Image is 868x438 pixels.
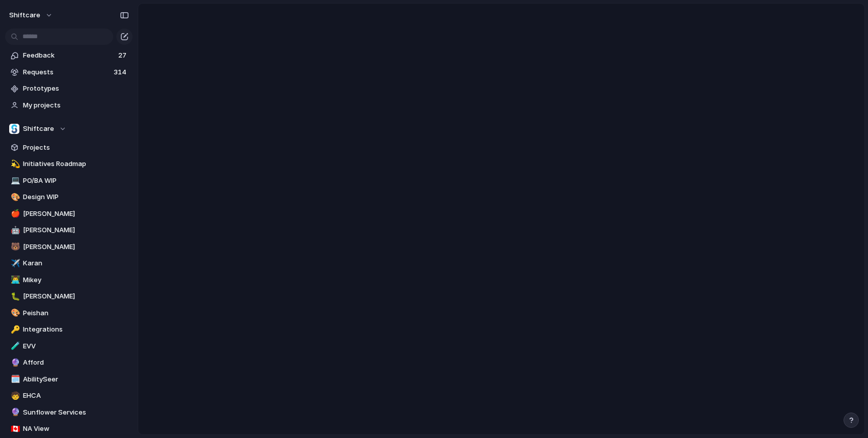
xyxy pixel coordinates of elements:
[11,324,18,336] div: 🔑
[23,225,129,235] span: [PERSON_NAME]
[9,407,19,418] button: 🔮
[11,208,18,220] div: 🍎
[9,176,19,186] button: 💻
[23,50,115,61] span: Feedback
[5,81,133,96] a: Prototypes
[23,391,129,401] span: EHCA
[23,291,129,302] span: [PERSON_NAME]
[23,324,129,335] span: Integrations
[23,143,129,153] span: Projects
[118,50,129,61] span: 27
[9,324,19,335] button: 🔑
[11,225,18,236] div: 🤖
[5,7,58,23] button: shiftcare
[11,258,18,269] div: ✈️
[9,374,19,385] button: 🗓️
[23,407,129,418] span: Sunflower Services
[9,209,19,219] button: 🍎
[11,406,18,418] div: 🔮
[11,357,18,369] div: 🔮
[11,158,18,170] div: 💫
[23,67,111,77] span: Requests
[11,390,18,402] div: 🧒
[5,65,133,80] a: Requests314
[23,84,129,94] span: Prototypes
[5,189,133,205] a: 🎨Design WIP
[23,209,129,219] span: [PERSON_NAME]
[5,339,133,354] a: 🧪EVV
[23,424,129,434] span: NA View
[23,176,129,186] span: PO/BA WIP
[5,405,133,420] a: 🔮Sunflower Services
[5,322,133,337] a: 🔑Integrations
[9,424,19,434] button: 🇨🇦
[5,421,133,436] a: 🇨🇦NA View
[11,307,18,319] div: 🎨
[23,159,129,169] span: Initiatives Roadmap
[11,373,18,385] div: 🗓️
[5,206,133,222] a: 🍎[PERSON_NAME]
[23,374,129,385] span: AbilitySeer
[9,10,40,20] span: shiftcare
[5,355,133,370] a: 🔮Afford
[5,289,133,304] a: 🐛[PERSON_NAME]
[5,98,133,113] a: My projects
[5,239,133,255] a: 🐻[PERSON_NAME]
[9,291,19,302] button: 🐛
[9,391,19,401] button: 🧒
[9,159,19,169] button: 💫
[5,156,133,172] a: 💫Initiatives Roadmap
[5,121,133,136] button: Shiftcare
[11,175,18,186] div: 💻
[9,341,19,351] button: 🧪
[5,223,133,238] a: 🤖[PERSON_NAME]
[9,358,19,368] button: 🔮
[5,372,133,387] a: 🗓️AbilitySeer
[5,388,133,403] a: 🧒EHCA
[5,48,133,63] a: Feedback27
[11,241,18,253] div: 🐻
[23,192,129,202] span: Design WIP
[23,258,129,268] span: Karan
[23,275,129,285] span: Mikey
[9,192,19,202] button: 🎨
[5,272,133,288] a: 👨‍💻Mikey
[5,173,133,188] a: 💻PO/BA WIP
[9,308,19,318] button: 🎨
[9,275,19,285] button: 👨‍💻
[11,191,18,203] div: 🎨
[23,100,129,111] span: My projects
[11,291,18,303] div: 🐛
[11,274,18,286] div: 👨‍💻
[5,140,133,155] a: Projects
[9,242,19,252] button: 🐻
[23,341,129,351] span: EVV
[11,423,18,435] div: 🇨🇦
[23,308,129,318] span: Peishan
[11,340,18,352] div: 🧪
[23,124,54,134] span: Shiftcare
[5,256,133,271] a: ✈️Karan
[114,67,129,77] span: 314
[23,242,129,252] span: [PERSON_NAME]
[23,358,129,368] span: Afford
[5,306,133,321] a: 🎨Peishan
[9,225,19,235] button: 🤖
